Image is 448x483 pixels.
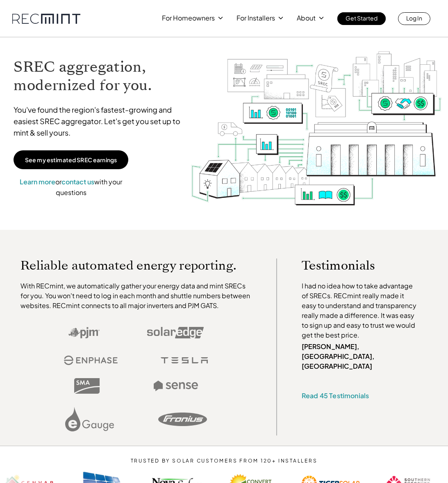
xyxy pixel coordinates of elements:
p: TRUSTED BY SOLAR CUSTOMERS FROM 120+ INSTALLERS [106,458,342,464]
a: Log In [398,12,430,25]
h1: SREC aggregation, modernized for you. [14,58,182,95]
p: Log In [406,12,422,24]
p: You've found the region's fastest-growing and easiest SREC aggregator. Let's get you set up to mi... [14,104,182,138]
a: contact us [61,177,94,186]
p: With RECmint, we automatically gather your energy data and mint SRECs for you. You won't need to ... [20,281,252,311]
a: Learn more [20,177,55,186]
p: For Homeowners [162,12,215,24]
p: Testimonials [302,259,417,273]
p: or with your questions [14,177,128,197]
p: [PERSON_NAME], [GEOGRAPHIC_DATA], [GEOGRAPHIC_DATA] [302,342,417,371]
a: Read 45 Testimonials [302,391,369,400]
a: See my estimated SREC earnings [14,150,128,169]
a: Get Started [337,12,386,25]
img: RECmint value cycle [190,30,443,233]
p: Get Started [346,12,378,24]
p: See my estimated SREC earnings [25,156,117,163]
p: Reliable automated energy reporting. [20,259,252,273]
p: About [297,12,316,24]
p: I had no idea how to take advantage of SRECs. RECmint really made it easy to understand and trans... [302,281,417,340]
p: For Installers [237,12,275,24]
